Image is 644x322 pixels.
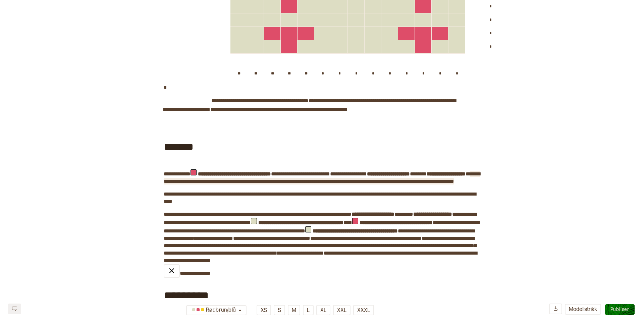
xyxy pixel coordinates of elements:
button: XL [316,305,330,315]
button: Rødbrun/blå [186,305,247,315]
button: XXXL [353,305,374,315]
div: Rødbrun/blå [190,305,237,316]
button: Modellstrikk [565,304,601,315]
button: S [274,305,285,315]
button: XXL [333,305,351,315]
button: M [288,305,300,315]
button: Publiser [605,304,635,315]
button: L [303,305,314,315]
span: Publiser [610,307,629,312]
button: XS [257,305,271,315]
